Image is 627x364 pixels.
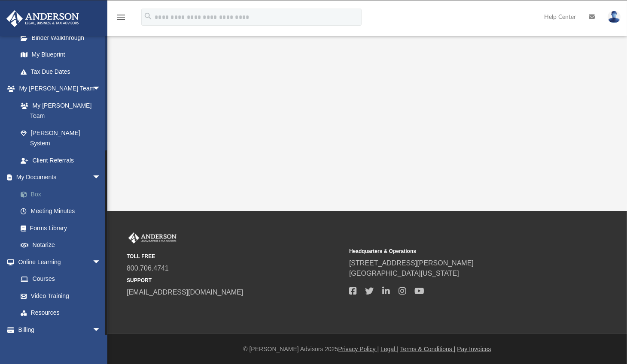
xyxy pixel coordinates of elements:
[12,203,114,220] a: Meeting Minutes
[12,63,114,80] a: Tax Due Dates
[116,16,126,22] a: menu
[92,321,110,339] span: arrow_drop_down
[12,220,110,237] a: Forms Library
[6,253,110,271] a: Online Learningarrow_drop_down
[6,169,114,186] a: My Documentsarrow_drop_down
[400,346,456,352] a: Terms & Conditions |
[12,287,105,304] a: Video Training
[349,247,566,255] small: Headquarters & Operations
[143,12,153,21] i: search
[127,277,343,284] small: SUPPORT
[338,346,379,352] a: Privacy Policy |
[12,124,110,152] a: [PERSON_NAME] System
[127,289,243,296] a: [EMAIL_ADDRESS][DOMAIN_NAME]
[92,253,110,271] span: arrow_drop_down
[12,304,110,322] a: Resources
[127,253,343,260] small: TOLL FREE
[6,80,110,97] a: My [PERSON_NAME] Teamarrow_drop_down
[92,80,110,98] span: arrow_drop_down
[349,270,459,277] a: [GEOGRAPHIC_DATA][US_STATE]
[608,11,621,23] img: User Pic
[92,169,110,187] span: arrow_drop_down
[127,232,178,244] img: Anderson Advisors Platinum Portal
[4,10,82,27] img: Anderson Advisors Platinum Portal
[107,345,627,354] div: © [PERSON_NAME] Advisors 2025
[12,186,114,203] a: Box
[349,259,474,267] a: [STREET_ADDRESS][PERSON_NAME]
[12,237,114,254] a: Notarize
[116,12,126,22] i: menu
[12,271,110,288] a: Courses
[12,97,105,124] a: My [PERSON_NAME] Team
[12,46,110,63] a: My Blueprint
[380,346,399,352] a: Legal |
[127,265,169,272] a: 800.706.4741
[457,346,491,352] a: Pay Invoices
[12,29,114,46] a: Binder Walkthrough
[12,152,110,169] a: Client Referrals
[6,321,114,338] a: Billingarrow_drop_down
